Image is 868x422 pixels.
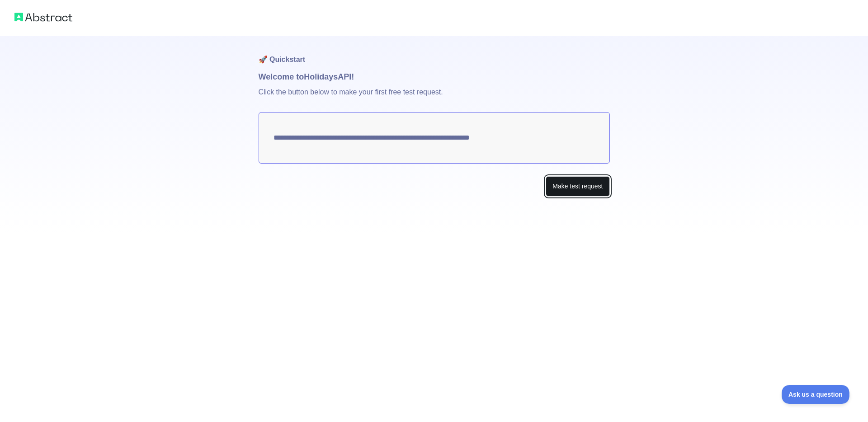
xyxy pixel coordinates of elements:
button: Make test request [546,176,609,197]
iframe: Toggle Customer Support [782,385,850,404]
img: Abstract logo [14,11,72,23]
h1: 🚀 Quickstart [259,36,610,70]
p: Click the button below to make your first free test request. [259,83,610,112]
h1: Welcome to Holidays API! [259,70,610,83]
